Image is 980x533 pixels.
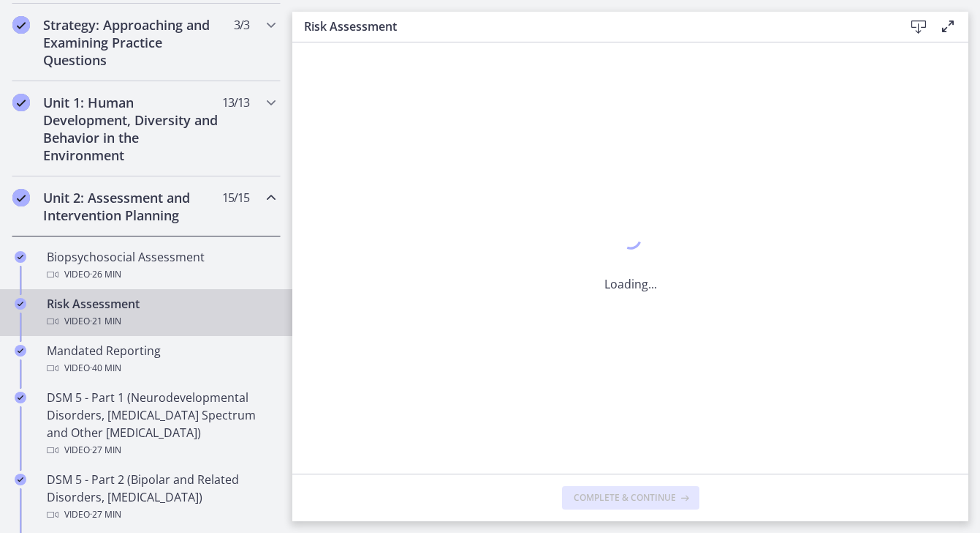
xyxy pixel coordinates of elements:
h3: Risk Assessment [304,18,881,35]
div: 1 [604,224,657,258]
span: 15 / 15 [222,189,249,206]
h2: Unit 1: Human Development, Diversity and Behavior in the Environment [43,94,221,164]
i: Completed [15,345,26,357]
div: Video [47,359,275,377]
div: Mandated Reporting [47,342,275,377]
i: Completed [15,298,26,310]
div: Video [47,313,275,330]
div: Risk Assessment [47,295,275,330]
div: Biopsychosocial Assessment [47,248,275,283]
span: · 27 min [90,441,121,459]
span: · 21 min [90,313,121,330]
i: Completed [15,392,26,403]
i: Completed [12,94,30,111]
h2: Strategy: Approaching and Examining Practice Questions [43,16,221,69]
span: · 26 min [90,266,121,283]
h2: Unit 2: Assessment and Intervention Planning [43,189,221,224]
div: DSM 5 - Part 1 (Neurodevelopmental Disorders, [MEDICAL_DATA] Spectrum and Other [MEDICAL_DATA]) [47,389,275,459]
span: Complete & continue [574,492,676,504]
i: Completed [15,474,26,485]
i: Completed [15,251,26,263]
div: Video [47,506,275,523]
div: Video [47,441,275,459]
span: 3 / 3 [234,16,249,34]
span: · 40 min [90,359,121,377]
div: Video [47,266,275,283]
span: · 27 min [90,506,121,523]
span: 13 / 13 [222,94,249,111]
div: DSM 5 - Part 2 (Bipolar and Related Disorders, [MEDICAL_DATA]) [47,471,275,523]
p: Loading... [604,275,657,293]
i: Completed [12,16,30,34]
button: Complete & continue [562,486,699,510]
i: Completed [12,189,30,206]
